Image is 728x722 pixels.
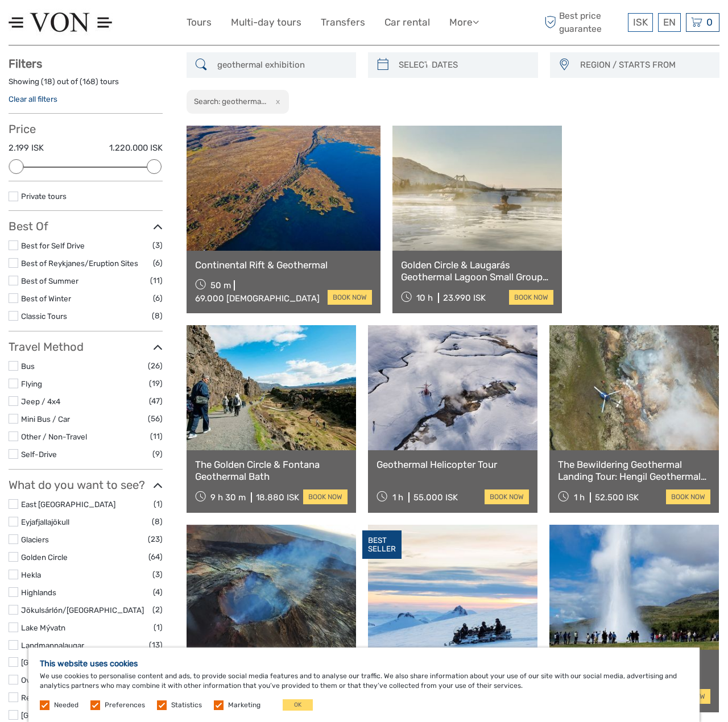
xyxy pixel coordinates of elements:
[633,16,648,28] span: ISK
[153,292,163,305] span: (6)
[21,535,49,544] a: Glaciers
[171,700,202,710] label: Statistics
[21,658,98,667] a: [GEOGRAPHIC_DATA]
[21,397,60,406] a: Jeep / 4x4
[153,586,163,599] span: (4)
[268,96,283,107] button: x
[21,623,65,632] a: Lake Mývatn
[152,515,163,528] span: (8)
[152,568,163,581] span: (3)
[109,142,163,154] label: 1.220.000 ISK
[21,450,57,459] a: Self-Drive
[9,94,57,103] a: Clear all filters
[416,293,433,303] span: 10 h
[21,570,41,579] a: Hekla
[195,459,348,482] a: The Golden Circle & Fontana Geothermal Bath
[152,603,163,616] span: (2)
[44,76,52,87] label: 18
[194,97,266,106] h2: Search: geotherma...
[21,312,67,321] a: Classic Tours
[666,489,710,504] a: book now
[21,675,85,684] a: Over The Holidays
[21,276,78,285] a: Best of Summer
[9,57,42,70] strong: Filters
[558,459,710,482] a: The Bewildering Geothermal Landing Tour: Hengil Geothermal Area
[283,699,313,711] button: OK
[384,14,430,31] a: Car rental
[148,359,163,372] span: (26)
[394,55,532,75] input: SELECT DATES
[509,290,553,305] a: book now
[21,362,35,371] a: Bus
[574,492,585,503] span: 1 h
[210,280,231,291] span: 50 m
[21,605,144,615] a: Jökulsárlón/[GEOGRAPHIC_DATA]
[21,414,70,424] a: Mini Bus / Car
[210,492,246,503] span: 9 h 30 m
[40,659,688,669] h5: This website uses cookies
[195,259,372,271] a: Continental Rift & Geothermal
[21,241,85,250] a: Best for Self Drive
[21,192,67,201] a: Private tours
[303,489,348,504] a: book now
[705,16,714,28] span: 0
[21,294,71,303] a: Best of Winter
[149,377,163,390] span: (19)
[148,533,163,546] span: (23)
[152,447,163,460] span: (9)
[149,395,163,408] span: (47)
[152,309,163,322] span: (8)
[213,55,351,75] input: SEARCH
[485,489,529,504] a: book now
[377,459,529,470] a: Geothermal Helicopter Tour
[21,693,57,702] a: Reykjanes
[658,13,681,32] div: EN
[148,412,163,425] span: (56)
[231,14,301,31] a: Multi-day tours
[413,492,458,503] div: 55.000 ISK
[152,239,163,252] span: (3)
[9,76,163,94] div: Showing ( ) out of ( ) tours
[401,259,553,283] a: Golden Circle & Laugarás Geothermal Lagoon Small Group Tour
[362,530,402,559] div: BEST SELLER
[28,648,700,722] div: We use cookies to personalise content and ads, to provide social media features and to analyse ou...
[21,711,98,720] a: [GEOGRAPHIC_DATA]
[256,492,299,503] div: 18.880 ISK
[21,588,56,597] a: Highlands
[449,14,479,31] a: More
[228,700,260,710] label: Marketing
[195,293,320,304] div: 69.000 [DEMOGRAPHIC_DATA]
[392,492,403,503] span: 1 h
[9,219,163,233] h3: Best Of
[9,122,163,136] h3: Price
[187,14,212,31] a: Tours
[9,478,163,492] h3: What do you want to see?
[154,621,163,634] span: (1)
[54,700,78,710] label: Needed
[9,9,113,36] img: 1574-8e98ae90-1d34-46d6-9ccb-78f4724058c1_logo_small.jpg
[21,259,138,268] a: Best of Reykjanes/Eruption Sites
[21,553,68,562] a: Golden Circle
[21,641,84,650] a: Landmannalaugar
[321,14,365,31] a: Transfers
[16,20,129,29] p: We're away right now. Please check back later!
[82,76,96,87] label: 168
[21,379,42,388] a: Flying
[595,492,639,503] div: 52.500 ISK
[21,432,87,441] a: Other / Non-Travel
[154,497,163,511] span: (1)
[542,10,626,35] span: Best price guarantee
[21,517,69,526] a: Eyjafjallajökull
[575,56,714,74] button: REGION / STARTS FROM
[131,18,144,31] button: Open LiveChat chat widget
[328,290,372,305] a: book now
[153,256,163,269] span: (6)
[9,340,163,354] h3: Travel Method
[443,293,486,303] div: 23.990 ISK
[150,430,163,443] span: (11)
[149,638,163,652] span: (13)
[105,700,145,710] label: Preferences
[148,550,163,563] span: (64)
[9,142,44,154] label: 2.199 ISK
